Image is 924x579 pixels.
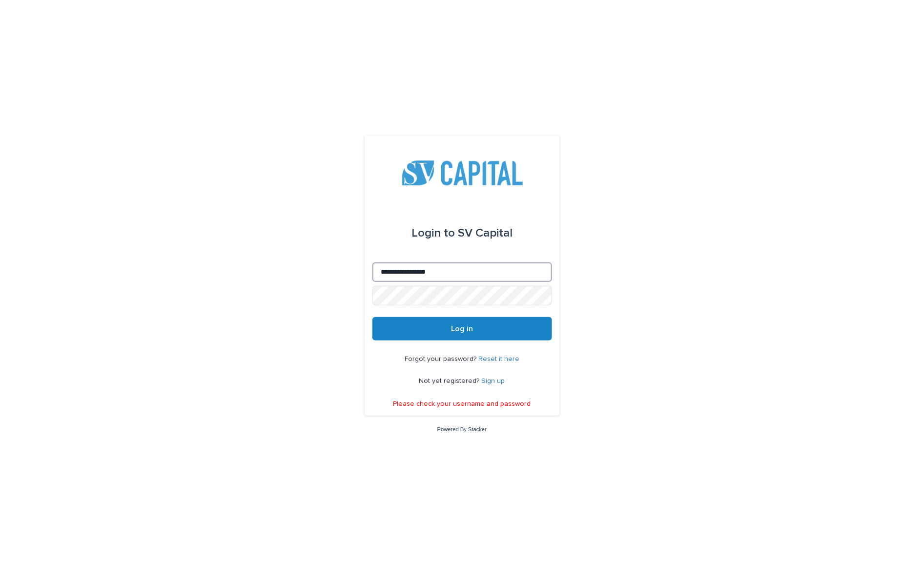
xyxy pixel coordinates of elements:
[419,378,482,384] span: Not yet registered?
[482,378,505,384] a: Sign up
[396,159,528,188] img: 7GBemjmsTGuK26vfOY7r
[372,317,552,340] button: Log in
[437,426,487,432] a: Powered By Stacker
[393,400,531,408] p: Please check your username and password
[478,356,519,362] a: Reset it here
[451,325,473,333] span: Log in
[411,227,455,239] span: Login to
[405,356,478,362] span: Forgot your password?
[411,220,513,247] div: SV Capital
